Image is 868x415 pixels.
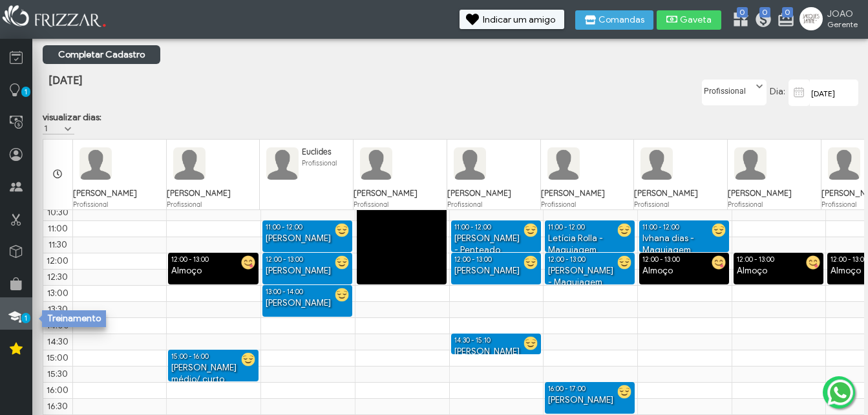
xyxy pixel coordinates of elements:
span: 13:00 [47,288,69,299]
span: 10:30 [47,207,69,218]
img: agendado.png [524,223,538,237]
button: Gaveta [657,10,721,30]
span: Gaveta [680,16,712,25]
span: Profissional [302,159,337,167]
span: Euclides [302,147,332,156]
span: [PERSON_NAME] [728,188,792,198]
span: 0 [782,7,793,17]
span: 12:00 - 13:00 [171,255,209,264]
span: Profissional [821,200,856,209]
span: 11:00 - 12:00 [454,223,491,231]
span: Profissional [167,200,202,209]
img: agendado.png [712,223,726,237]
span: Gerente [827,19,858,29]
input: data [810,80,858,106]
span: 13:00 - 14:00 [266,288,303,296]
span: 12:00 - 13:00 [831,255,868,264]
span: [PERSON_NAME] [167,188,231,198]
div: Ivhana dias - Maquiagem [639,233,729,257]
a: 0 [754,10,767,31]
span: 15:00 [47,352,69,363]
span: 0 [759,7,770,17]
img: agendado.png [241,352,255,367]
span: Profissional [447,200,482,209]
span: 12:00 - 13:00 [642,255,680,264]
img: FuncionarioFotoBean_get.xhtml [734,147,767,180]
span: 14:30 - 15:10 [454,336,491,345]
span: 11:00 - 12:00 [642,223,679,231]
button: Comandas [575,10,653,30]
span: JOAO [827,8,858,19]
div: Almoço [734,265,823,277]
span: Dia: [770,86,785,97]
button: Indicar um amigo [460,10,564,29]
span: 14:30 [47,336,69,347]
span: 1 [21,313,30,323]
img: agendado.png [617,255,631,270]
div: [PERSON_NAME] [545,394,635,407]
div: [PERSON_NAME] [262,233,352,245]
img: almoco.png [241,255,255,270]
div: [PERSON_NAME] - Penteado [451,233,541,257]
img: agendado.png [524,255,538,270]
div: [PERSON_NAME] Masculino [451,346,541,370]
span: [PERSON_NAME] [541,188,605,198]
div: [PERSON_NAME] [262,265,352,277]
div: Treinamento [42,310,106,327]
img: agendado.png [617,223,631,237]
span: 11:00 [48,223,68,234]
span: [PERSON_NAME] [73,188,137,198]
img: almoco.png [806,255,820,270]
span: Comandas [598,16,644,25]
div: Letícia Rolla - Maquiagem [545,233,635,257]
span: 16:00 - 17:00 [548,385,586,393]
span: 15:30 [47,368,68,379]
img: whatsapp.png [825,377,856,408]
label: 1 [43,123,63,134]
img: calendar-01.svg [791,85,807,100]
span: 11:00 - 12:00 [548,223,585,231]
img: FuncionarioFotoBean_get.xhtml [173,147,206,180]
a: 0 [732,10,745,31]
div: [PERSON_NAME] [262,297,352,310]
span: 0 [737,7,748,17]
span: [DATE] [48,74,82,87]
div: Almoço [639,265,729,277]
label: visualizar dias: [43,112,101,123]
span: 11:30 [48,239,67,250]
span: 13:30 [48,304,68,315]
span: 16:30 [47,401,68,412]
span: Profissional [634,200,669,209]
img: agendado.png [335,223,349,237]
img: FuncionarioFotoBean_get.xhtml [266,147,299,180]
span: [PERSON_NAME] [354,188,418,198]
span: Profissional [354,200,388,209]
img: FuncionarioFotoBean_get.xhtml [640,147,673,180]
img: FuncionarioFotoBean_get.xhtml [454,147,486,180]
label: Profissional [703,80,754,96]
span: [PERSON_NAME] [447,188,511,198]
span: [PERSON_NAME] [634,188,698,198]
span: Indicar um amigo [483,16,555,25]
span: Profissional [728,200,763,209]
span: 12:00 - 13:00 [737,255,774,264]
div: [PERSON_NAME] [451,265,541,277]
a: 0 [777,10,790,31]
a: JOAO Gerente [799,7,862,33]
img: agendado.png [524,336,538,350]
a: Completar Cadastro [43,45,160,64]
img: FuncionarioFotoBean_get.xhtml [828,147,860,180]
img: agendado.png [335,255,349,270]
span: 15:00 - 16:00 [171,352,209,361]
span: 12:00 [47,255,69,266]
div: [PERSON_NAME] - Maquiagem [545,265,635,289]
span: 12:00 - 13:00 [548,255,586,264]
span: Profissional [541,200,576,209]
span: 12:00 - 13:00 [454,255,492,264]
img: almoco.png [712,255,726,270]
img: FuncionarioFotoBean_get.xhtml [547,147,580,180]
div: Almoço [168,265,258,277]
span: 16:00 [47,385,69,396]
img: FuncionarioFotoBean_get.xhtml [79,147,112,180]
img: FuncionarioFotoBean_get.xhtml [360,147,392,180]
